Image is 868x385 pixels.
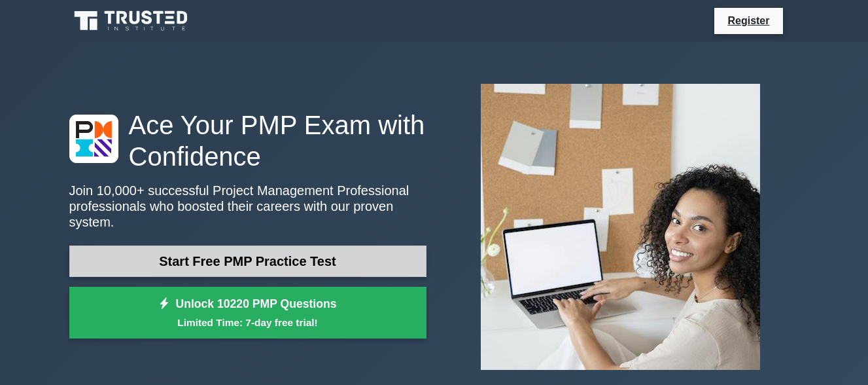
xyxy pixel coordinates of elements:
[720,12,777,29] a: Register
[69,287,426,339] a: Unlock 10220 PMP QuestionsLimited Time: 7-day free trial!
[69,183,426,230] p: Join 10,000+ successful Project Management Professional professionals who boosted their careers w...
[69,109,426,172] h1: Ace Your PMP Exam with Confidence
[69,246,426,277] a: Start Free PMP Practice Test
[86,315,410,330] small: Limited Time: 7-day free trial!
